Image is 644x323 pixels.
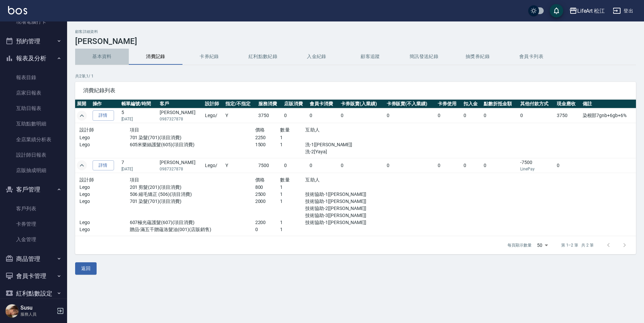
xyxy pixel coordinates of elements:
[462,100,482,108] th: 扣入金
[3,33,64,50] button: 預約管理
[130,198,255,205] p: 701 染髮(701)(項目消費)
[255,226,280,233] p: 0
[3,250,64,268] button: 商品管理
[282,108,308,123] td: 0
[280,226,305,233] p: 1
[451,49,504,65] button: 抽獎券紀錄
[255,127,265,132] span: 價格
[203,108,223,123] td: Lego /
[75,49,129,65] button: 基本資料
[8,6,27,14] img: Logo
[280,141,305,148] p: 1
[130,177,140,182] span: 項目
[5,304,19,318] img: Person
[3,85,64,101] a: 店家日報表
[519,158,555,173] td: -7500
[203,100,223,108] th: 設計師
[255,219,280,226] p: 2200
[3,163,64,178] a: 店販抽成明細
[75,73,636,79] p: 共 2 筆, 1 / 1
[561,242,594,248] p: 第 1–2 筆 共 2 筆
[581,100,636,108] th: 備註
[520,166,553,172] p: LinePay
[280,127,290,132] span: 數量
[130,141,255,148] p: 605米樂絲護髮(605)(項目消費)
[507,242,532,248] p: 每頁顯示數量
[519,100,555,108] th: 其他付款方式
[555,158,581,173] td: 0
[3,70,64,85] a: 報表目錄
[79,198,130,205] p: Lego
[3,201,64,216] a: 客戶列表
[130,219,255,226] p: 607極光蘊護髮(607)(項目消費)
[77,111,87,121] button: expand row
[3,14,64,30] a: 現場電腦打卡
[20,311,55,317] p: 服務人員
[255,184,280,191] p: 800
[79,191,130,198] p: Lego
[93,110,114,121] a: 詳情
[182,49,236,65] button: 卡券紀錄
[280,134,305,141] p: 1
[91,100,120,108] th: 操作
[93,160,114,171] a: 詳情
[280,184,305,191] p: 1
[280,191,305,198] p: 1
[555,108,581,123] td: 3750
[255,141,280,148] p: 1500
[158,100,203,108] th: 客戶
[577,7,605,15] div: LifeArt 松江
[436,108,462,123] td: 0
[305,141,380,148] p: 洗-1[[PERSON_NAME]]
[3,267,64,285] button: 會員卡管理
[203,158,223,173] td: Lego /
[83,87,628,94] span: 消費紀錄列表
[130,184,255,191] p: 201 剪髮(201)(項目消費)
[130,191,255,198] p: 506 縮毛矯正 (506)(項目消費)
[255,191,280,198] p: 2500
[3,132,64,147] a: 全店業績分析表
[305,148,380,155] p: 洗-2[Yaya]
[160,166,202,172] p: 0987327878
[3,116,64,131] a: 互助點數明細
[305,219,380,226] p: 技術協助-1[[PERSON_NAME]]
[224,158,257,173] td: Y
[482,158,519,173] td: 0
[3,181,64,198] button: 客戶管理
[436,100,462,108] th: 卡券使用
[158,158,203,173] td: [PERSON_NAME]
[3,101,64,116] a: 互助日報表
[305,198,380,205] p: 技術協助-1[[PERSON_NAME]]
[308,100,339,108] th: 會員卡消費
[77,160,87,170] button: expand row
[255,198,280,205] p: 2000
[308,108,339,123] td: 0
[385,100,436,108] th: 卡券販賣(不入業績)
[75,100,91,108] th: 展開
[160,116,202,122] p: 0987327878
[462,108,482,123] td: 0
[339,158,385,173] td: 0
[462,158,482,173] td: 0
[3,285,64,302] button: 紅利點數設定
[121,116,157,122] p: [DATE]
[79,141,130,148] p: Lego
[280,198,305,205] p: 1
[504,49,558,65] button: 會員卡列表
[257,158,282,173] td: 7500
[482,100,519,108] th: 點數折抵金額
[280,177,290,182] span: 數量
[280,219,305,226] p: 1
[20,305,55,311] h5: Susu
[567,4,608,18] button: LifeArt 松江
[610,5,636,17] button: 登出
[305,127,320,132] span: 互助人
[290,49,343,65] button: 入金紀錄
[482,108,519,123] td: 0
[385,158,436,173] td: 0
[308,158,339,173] td: 0
[257,100,282,108] th: 服務消費
[224,108,257,123] td: Y
[305,212,380,219] p: 技術協助-3[[PERSON_NAME]]
[236,49,290,65] button: 紅利點數紀錄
